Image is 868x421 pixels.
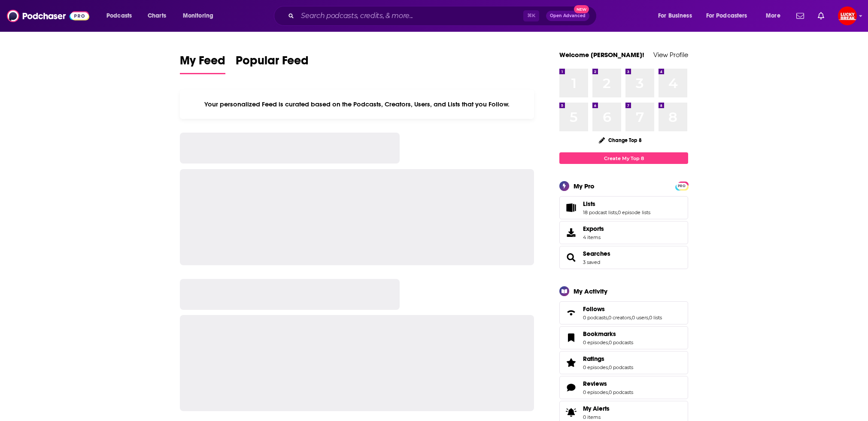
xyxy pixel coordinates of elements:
[706,10,747,22] span: For Podcasters
[838,6,857,25] span: Logged in as annagregory
[562,227,580,239] span: Exports
[180,53,225,73] span: My Feed
[583,225,604,233] span: Exports
[632,315,648,321] a: 0 users
[236,53,309,73] span: Popular Feed
[677,182,687,189] a: PRO
[559,326,688,349] span: Bookmarks
[766,10,780,22] span: More
[142,9,171,23] a: Charts
[838,6,857,25] button: Show profile menu
[583,315,607,321] a: 0 podcasts
[701,9,760,23] button: open menu
[583,414,610,420] span: 0 items
[838,6,857,25] img: User Profile
[631,315,632,321] span: ,
[583,380,633,388] a: Reviews
[574,5,589,13] span: New
[559,351,688,374] span: Ratings
[562,406,580,418] span: My Alerts
[562,357,580,369] a: Ratings
[148,10,166,22] span: Charts
[559,221,688,244] a: Exports
[652,9,703,23] button: open menu
[562,307,580,319] a: Follows
[617,209,618,215] span: ,
[608,339,609,345] span: ,
[236,53,309,74] a: Popular Feed
[562,202,580,214] a: Lists
[559,196,688,219] span: Lists
[653,51,688,59] a: View Profile
[559,376,688,399] span: Reviews
[583,209,617,215] a: 18 podcast lists
[814,9,828,23] a: Show notifications dropdown
[559,246,688,269] span: Searches
[546,11,589,21] button: Open AdvancedNew
[583,200,595,208] span: Lists
[562,332,580,344] a: Bookmarks
[106,10,132,22] span: Podcasts
[583,339,608,345] a: 0 episodes
[607,315,608,321] span: ,
[608,315,631,321] a: 0 creators
[574,182,595,190] div: My Pro
[7,8,89,24] img: Podchaser - Follow, Share and Rate Podcasts
[583,259,600,265] a: 3 saved
[609,364,633,370] a: 0 podcasts
[559,51,644,59] a: Welcome [PERSON_NAME]!
[583,200,650,208] a: Lists
[574,287,607,295] div: My Activity
[648,315,649,321] span: ,
[609,389,633,395] a: 0 podcasts
[583,364,608,370] a: 0 episodes
[562,251,580,264] a: Searches
[559,152,688,164] a: Create My Top 8
[297,9,523,23] input: Search podcasts, credits, & more...
[793,9,807,23] a: Show notifications dropdown
[583,355,633,363] a: Ratings
[177,9,225,23] button: open menu
[760,9,791,23] button: open menu
[658,10,692,22] span: For Business
[677,183,687,189] span: PRO
[100,9,143,23] button: open menu
[583,405,610,412] span: My Alerts
[583,305,605,313] span: Follows
[583,389,608,395] a: 0 episodes
[609,339,633,345] a: 0 podcasts
[618,209,650,215] a: 0 episode lists
[608,364,609,370] span: ,
[523,10,539,21] span: ⌘ K
[583,250,610,257] a: Searches
[583,330,633,338] a: Bookmarks
[583,305,662,313] a: Follows
[608,389,609,395] span: ,
[180,90,534,119] div: Your personalized Feed is curated based on the Podcasts, Creators, Users, and Lists that you Follow.
[583,234,604,240] span: 4 items
[183,10,213,22] span: Monitoring
[649,315,662,321] a: 0 lists
[583,330,616,338] span: Bookmarks
[282,6,605,26] div: Search podcasts, credits, & more...
[583,380,607,388] span: Reviews
[583,355,604,363] span: Ratings
[594,135,647,145] button: Change Top 8
[559,301,688,324] span: Follows
[562,382,580,394] a: Reviews
[180,53,225,74] a: My Feed
[550,14,586,18] span: Open Advanced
